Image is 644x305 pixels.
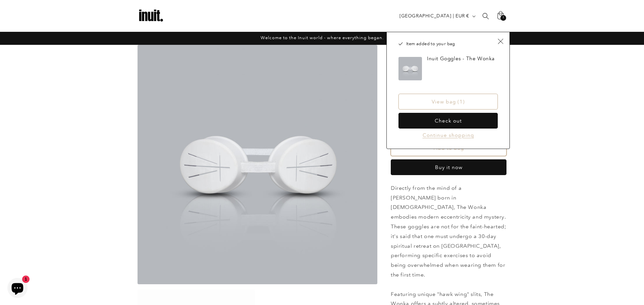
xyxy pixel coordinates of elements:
h2: Item added to your bag [398,41,493,47]
summary: Search [478,9,493,23]
span: Welcome to the Inuit world - where everything began. [261,35,384,40]
button: Continue shopping [421,132,476,139]
div: Announcement [138,32,506,45]
img: Inuit Logo [138,3,164,29]
button: Close [493,34,508,49]
span: [GEOGRAPHIC_DATA] | EUR € [399,12,469,19]
inbox-online-store-chat: Shopify online store chat [5,278,30,300]
div: Item added to your bag [386,32,510,149]
button: Check out [398,113,498,129]
h3: Inuit Goggles - The Wonka [427,55,495,62]
img: Frontal view Inuit Snow Goggles the Wonka [398,57,422,80]
button: Buy it now [391,159,506,175]
span: 1 [502,15,504,21]
button: [GEOGRAPHIC_DATA] | EUR € [395,10,478,22]
a: View bag (1) [398,94,498,109]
